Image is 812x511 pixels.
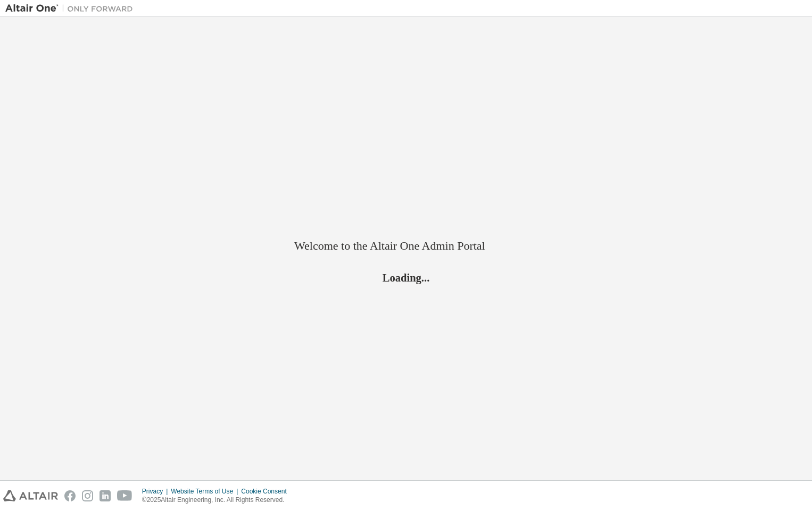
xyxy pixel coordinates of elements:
h2: Loading... [294,271,518,285]
img: youtube.svg [117,490,132,501]
img: altair_logo.svg [3,490,58,501]
p: © 2025 Altair Engineering, Inc. All Rights Reserved. [142,496,293,505]
h2: Welcome to the Altair One Admin Portal [294,239,518,253]
div: Cookie Consent [241,487,293,496]
div: Privacy [142,487,171,496]
img: Altair One [5,3,138,14]
div: Website Terms of Use [171,487,241,496]
img: facebook.svg [64,490,76,501]
img: linkedin.svg [100,490,111,501]
img: instagram.svg [82,490,93,501]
